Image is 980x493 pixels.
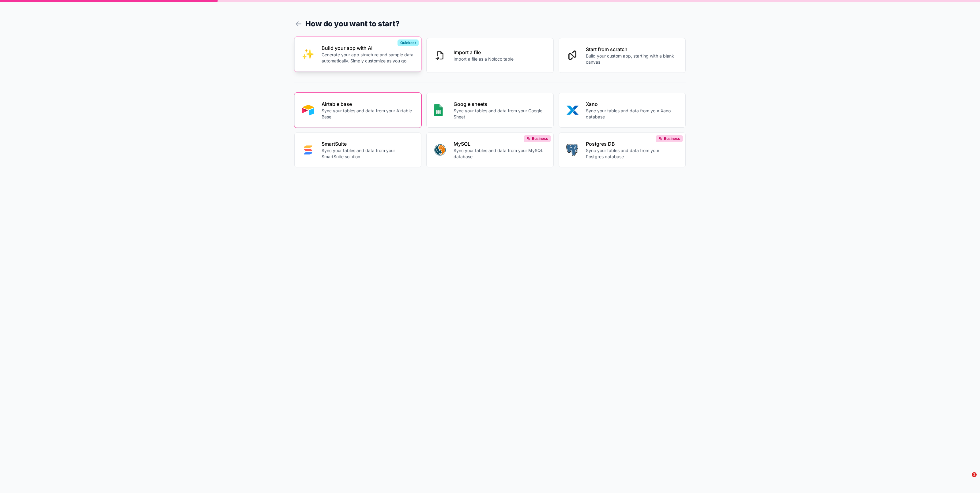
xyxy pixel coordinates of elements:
img: MYSQL [434,144,446,156]
p: Sync your tables and data from your Google Sheet [454,108,546,120]
button: MYSQLMySQLSync your tables and data from your MySQL databaseBusiness [426,133,554,167]
p: SmartSuite [322,140,414,148]
p: Google sheets [454,100,546,108]
button: AIRTABLEAirtable baseSync your tables and data from your Airtable Base [294,93,422,128]
iframe: Intercom live chat [959,472,974,487]
p: Postgres DB [586,140,678,148]
h1: How do you want to start? [294,18,686,29]
div: Quickest [398,39,419,46]
button: XANOXanoSync your tables and data from your Xano database [559,93,686,128]
p: Airtable base [322,100,414,108]
p: Build your app with AI [322,44,414,52]
button: Import a fileImport a file as a Noloco table [426,38,554,73]
button: POSTGRESPostgres DBSync your tables and data from your Postgres databaseBusiness [559,133,686,167]
p: MySQL [454,140,546,148]
p: Sync your tables and data from your Airtable Base [322,108,414,120]
button: GOOGLE_SHEETSGoogle sheetsSync your tables and data from your Google Sheet [426,93,554,128]
p: Build your custom app, starting with a blank canvas [586,53,678,65]
p: Xano [586,100,678,108]
p: Start from scratch [586,46,678,53]
p: Sync your tables and data from your SmartSuite solution [322,148,414,160]
button: INTERNAL_WITH_AIBuild your app with AIGenerate your app structure and sample data automatically. ... [294,37,422,72]
p: Import a file as a Noloco table [454,56,514,62]
img: XANO [566,104,579,116]
p: Import a file [454,49,514,56]
p: Sync your tables and data from your Postgres database [586,148,678,160]
button: SMART_SUITESmartSuiteSync your tables and data from your SmartSuite solution [294,133,422,167]
p: Sync your tables and data from your MySQL database [454,148,546,160]
span: Business [664,136,680,141]
button: Start from scratchBuild your custom app, starting with a blank canvas [559,38,686,73]
p: Sync your tables and data from your Xano database [586,108,678,120]
img: SMART_SUITE [302,144,314,156]
img: AIRTABLE [302,104,314,116]
span: Business [532,136,548,141]
img: POSTGRES [566,144,578,156]
img: GOOGLE_SHEETS [434,104,443,116]
img: INTERNAL_WITH_AI [302,48,314,60]
span: 1 [972,472,977,477]
p: Generate your app structure and sample data automatically. Simply customize as you go. [322,52,414,64]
